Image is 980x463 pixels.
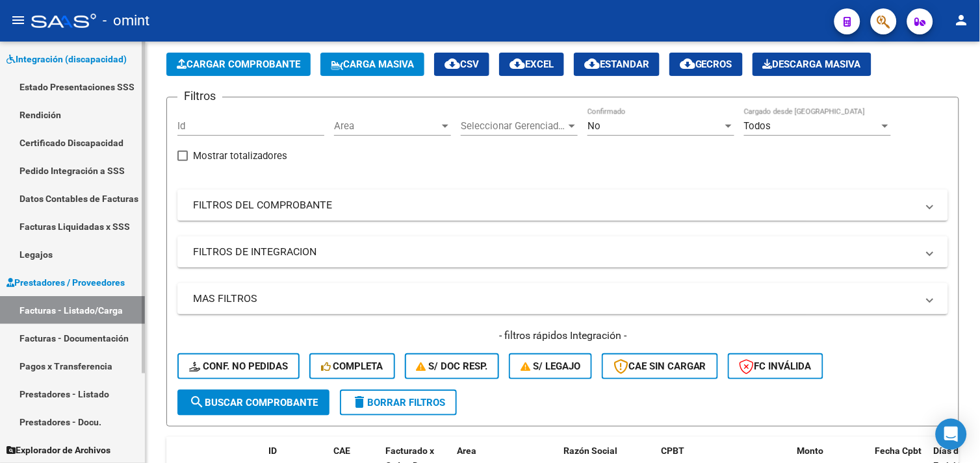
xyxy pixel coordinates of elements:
span: Descarga Masiva [763,58,861,70]
span: Area [334,120,439,132]
button: CSV [434,53,489,76]
span: Prestadores / Proveedores [6,275,125,290]
mat-panel-title: MAS FILTROS [193,292,917,306]
span: Area [457,445,476,456]
div: Open Intercom Messenger [936,419,967,450]
mat-expansion-panel-header: FILTROS DE INTEGRACION [177,236,948,268]
span: CAE SIN CARGAR [613,360,706,372]
span: Seleccionar Gerenciador [461,120,566,132]
app-download-masive: Descarga masiva de comprobantes (adjuntos) [753,53,871,76]
span: Estandar [584,58,649,70]
span: S/ Doc Resp. [417,360,488,372]
button: S/ Doc Resp. [405,353,500,379]
button: FC Inválida [728,353,823,379]
mat-icon: cloud_download [509,56,525,71]
mat-expansion-panel-header: MAS FILTROS [177,283,948,314]
span: ID [268,445,277,456]
mat-icon: cloud_download [584,56,600,71]
span: S/ legajo [521,360,580,372]
button: S/ legajo [509,353,592,379]
span: EXCEL [509,58,554,70]
span: FC Inválida [740,360,812,372]
mat-expansion-panel-header: FILTROS DEL COMPROBANTE [177,190,948,221]
h4: - filtros rápidos Integración - [177,329,948,343]
span: Explorador de Archivos [6,443,110,457]
span: Borrar Filtros [352,397,445,408]
button: Borrar Filtros [340,390,457,416]
mat-icon: menu [10,12,26,28]
button: EXCEL [499,53,564,76]
button: Gecros [669,53,743,76]
mat-icon: cloud_download [445,56,460,71]
span: Carga Masiva [331,58,414,70]
button: Cargar Comprobante [166,53,311,76]
mat-icon: cloud_download [680,56,695,71]
mat-icon: delete [352,394,367,410]
span: CPBT [661,445,684,456]
span: Todos [744,120,771,132]
button: Conf. no pedidas [177,353,300,379]
span: Cargar Comprobante [177,58,300,70]
mat-panel-title: FILTROS DEL COMPROBANTE [193,198,917,212]
span: Integración (discapacidad) [6,52,127,66]
span: Completa [321,360,383,372]
span: Conf. no pedidas [189,360,288,372]
button: Buscar Comprobante [177,390,329,416]
mat-icon: person [954,12,970,28]
mat-panel-title: FILTROS DE INTEGRACION [193,245,917,259]
span: Mostrar totalizadores [193,148,287,164]
span: Buscar Comprobante [189,397,318,408]
span: No [587,120,600,132]
mat-icon: search [189,394,205,410]
span: Razón Social [563,445,617,456]
button: Carga Masiva [320,53,424,76]
span: Fecha Cpbt [875,445,922,456]
button: Estandar [574,53,660,76]
span: - omint [103,6,149,35]
h3: Filtros [177,87,222,105]
span: Gecros [680,58,732,70]
button: Completa [309,353,395,379]
span: CSV [445,58,479,70]
span: CAE [333,445,350,456]
span: Monto [797,445,824,456]
button: CAE SIN CARGAR [602,353,718,379]
button: Descarga Masiva [753,53,871,76]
